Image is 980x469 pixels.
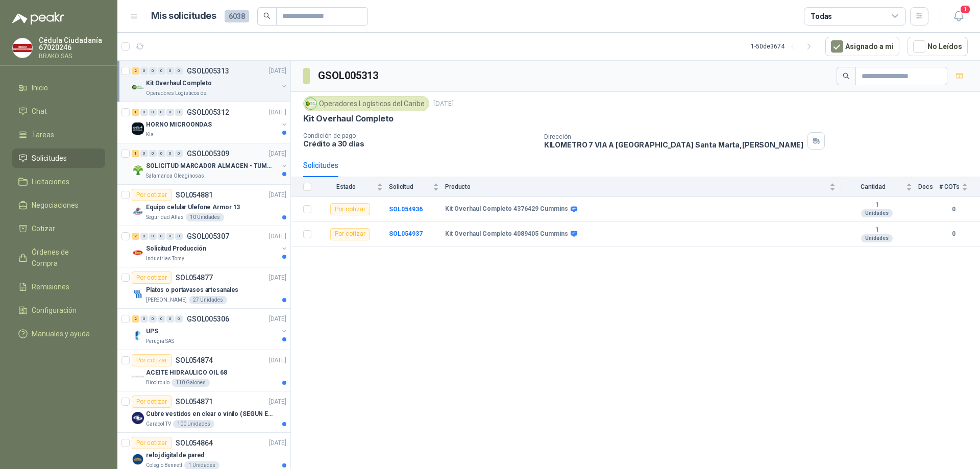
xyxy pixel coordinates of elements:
a: 1 0 0 0 0 0 GSOL005309[DATE] Company LogoSOLICITUD MARCADOR ALMACEN - TUMACOSalamanca Oleaginosas... [132,147,288,180]
p: KILOMETRO 7 VIA A [GEOGRAPHIC_DATA] Santa Marta , [PERSON_NAME] [544,140,804,149]
p: [DATE] [433,99,454,109]
a: Órdenes de Compra [12,242,105,273]
div: Unidades [861,209,893,217]
span: Chat [32,106,47,117]
div: 0 [149,109,157,116]
div: 0 [149,67,157,75]
div: 0 [149,233,157,240]
div: 10 Unidades [186,213,224,221]
div: 0 [175,150,183,157]
th: Docs [918,177,939,197]
div: Por cotizar [330,228,370,240]
b: 0 [939,205,968,214]
a: 1 0 0 0 0 0 GSOL005312[DATE] Company LogoHORNO MICROONDASKia [132,106,288,139]
div: Por cotizar [132,271,171,284]
div: 0 [158,315,165,323]
img: Logo peakr [12,12,64,24]
p: Condición de pago [303,132,536,139]
b: 0 [939,229,968,239]
div: 0 [140,233,148,240]
div: 0 [140,315,148,323]
span: search [843,72,850,80]
div: 0 [175,233,183,240]
p: Caracol TV [146,420,171,428]
div: Por cotizar [132,396,171,408]
a: Por cotizarSOL054881[DATE] Company LogoEquipo celular Ulefone Armor 13Seguridad Atlas10 Unidades [117,185,290,226]
button: Asignado a mi [825,37,899,56]
span: Configuración [32,305,77,316]
span: Cantidad [842,183,904,190]
img: Company Logo [132,205,144,217]
img: Company Logo [132,288,144,300]
p: [DATE] [269,66,286,76]
span: 6038 [225,10,249,22]
div: 1 - 50 de 3674 [751,38,817,55]
span: Cotizar [32,223,55,234]
a: 2 0 0 0 0 0 GSOL005313[DATE] Company LogoKit Overhaul CompletoOperadores Logísticos del Caribe [132,65,288,97]
h3: GSOL005313 [318,68,380,84]
p: Crédito a 30 días [303,139,536,148]
b: 1 [842,201,912,209]
a: SOL054936 [389,206,423,213]
p: ACEITE HIDRAULICO OIL 68 [146,368,227,378]
b: SOL054937 [389,230,423,237]
img: Company Logo [132,246,144,259]
div: 2 [132,315,139,323]
span: Inicio [32,82,48,93]
p: SOL054881 [176,191,213,199]
p: Industrias Tomy [146,255,184,263]
p: SOL054877 [176,274,213,281]
span: Negociaciones [32,200,79,211]
a: Negociaciones [12,195,105,215]
span: search [263,12,271,19]
div: 0 [166,233,174,240]
button: No Leídos [908,37,968,56]
div: 100 Unidades [173,420,214,428]
p: GSOL005306 [187,315,229,323]
img: Company Logo [132,453,144,465]
p: GSOL005309 [187,150,229,157]
th: Producto [445,177,842,197]
img: Company Logo [132,329,144,341]
th: Solicitud [389,177,445,197]
h1: Mis solicitudes [151,9,216,23]
p: [DATE] [269,314,286,324]
div: Por cotizar [132,354,171,366]
a: Licitaciones [12,172,105,191]
p: Platos o portavasos artesanales [146,285,238,295]
div: Todas [811,11,832,22]
a: Cotizar [12,219,105,238]
th: Cantidad [842,177,918,197]
p: [DATE] [269,190,286,200]
a: Por cotizarSOL054877[DATE] Company LogoPlatos o portavasos artesanales[PERSON_NAME]27 Unidades [117,267,290,309]
span: Órdenes de Compra [32,246,95,269]
p: Kit Overhaul Completo [146,79,211,88]
b: Kit Overhaul Completo 4376429 Cummins [445,205,568,213]
div: Unidades [861,234,893,242]
img: Company Logo [305,98,316,109]
span: 1 [960,5,971,14]
button: 1 [949,7,968,26]
p: Dirección [544,133,804,140]
span: Estado [317,183,375,190]
b: 1 [842,226,912,234]
img: Company Logo [13,38,32,58]
div: 0 [149,315,157,323]
img: Company Logo [132,122,144,135]
p: [PERSON_NAME] [146,296,187,304]
a: Tareas [12,125,105,144]
p: SOL054871 [176,398,213,405]
p: GSOL005312 [187,109,229,116]
p: Operadores Logísticos del Caribe [146,89,210,97]
div: 0 [175,67,183,75]
p: Perugia SAS [146,337,174,345]
div: 0 [158,150,165,157]
p: [DATE] [269,438,286,448]
span: Solicitud [389,183,431,190]
img: Company Logo [132,164,144,176]
p: UPS [146,327,158,336]
b: Kit Overhaul Completo 4089405 Cummins [445,230,568,238]
img: Company Logo [132,412,144,424]
div: 1 [132,150,139,157]
span: Producto [445,183,827,190]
